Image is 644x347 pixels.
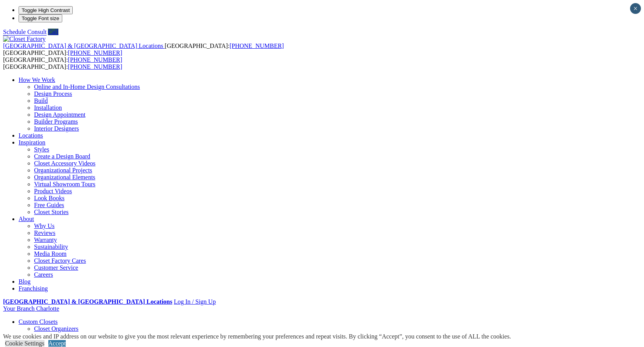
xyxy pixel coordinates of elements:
[19,216,34,222] a: About
[3,56,122,70] span: [GEOGRAPHIC_DATA]: [GEOGRAPHIC_DATA]:
[3,43,163,49] span: [GEOGRAPHIC_DATA] & [GEOGRAPHIC_DATA] Locations
[36,305,59,312] span: Charlotte
[34,257,86,264] a: Closet Factory Cares
[5,340,44,347] a: Cookie Settings
[3,298,172,305] a: [GEOGRAPHIC_DATA] & [GEOGRAPHIC_DATA] Locations
[68,63,122,70] a: [PHONE_NUMBER]
[34,264,78,271] a: Customer Service
[34,325,79,332] a: Closet Organizers
[34,90,72,97] a: Design Process
[34,271,53,278] a: Careers
[34,332,75,339] a: Dressing Rooms
[22,15,59,21] span: Toggle Font size
[34,243,68,250] a: Sustainability
[3,43,284,56] span: [GEOGRAPHIC_DATA]: [GEOGRAPHIC_DATA]:
[19,139,45,146] a: Inspiration
[3,36,46,43] img: Closet Factory
[19,132,43,139] a: Locations
[19,318,58,325] a: Custom Closets
[34,160,96,167] a: Closet Accessory Videos
[48,340,66,347] a: Accept
[34,118,78,125] a: Builder Programs
[19,14,62,22] button: Toggle Font size
[34,174,95,180] a: Organizational Elements
[3,305,34,312] span: Your Branch
[34,104,62,111] a: Installation
[34,223,55,229] a: Why Us
[34,83,140,90] a: Online and In-Home Design Consultations
[630,3,641,14] button: Close
[3,29,46,35] a: Schedule Consult
[3,43,165,49] a: [GEOGRAPHIC_DATA] & [GEOGRAPHIC_DATA] Locations
[34,125,79,132] a: Interior Designers
[34,195,65,201] a: Look Books
[34,230,55,236] a: Reviews
[34,236,57,243] a: Warranty
[22,7,70,13] span: Toggle High Contrast
[34,188,72,194] a: Product Videos
[34,146,49,153] a: Styles
[19,285,48,292] a: Franchising
[48,29,58,35] a: Call
[34,167,92,173] a: Organizational Projects
[19,77,55,83] a: How We Work
[19,278,31,285] a: Blog
[34,153,90,160] a: Create a Design Board
[3,333,511,340] div: We use cookies and IP address on our website to give you the most relevant experience by remember...
[174,298,215,305] a: Log In / Sign Up
[34,111,85,118] a: Design Appointment
[34,181,96,187] a: Virtual Showroom Tours
[34,250,67,257] a: Media Room
[229,43,284,49] a: [PHONE_NUMBER]
[68,56,122,63] a: [PHONE_NUMBER]
[68,49,122,56] a: [PHONE_NUMBER]
[34,202,64,208] a: Free Guides
[19,6,73,14] button: Toggle High Contrast
[3,305,59,312] a: Your Branch Charlotte
[34,97,48,104] a: Build
[34,209,68,215] a: Closet Stories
